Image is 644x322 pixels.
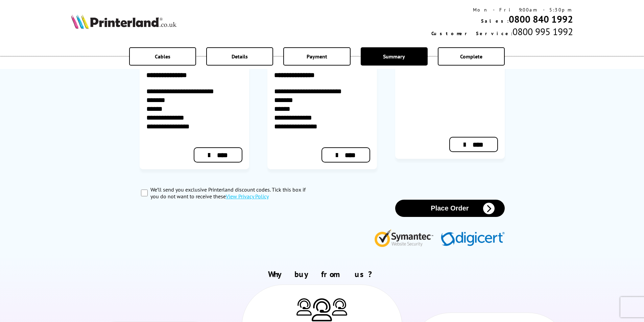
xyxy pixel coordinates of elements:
[374,228,438,247] img: Symantec Website Security
[307,53,327,60] span: Payment
[441,232,505,247] img: Digicert
[150,186,315,200] label: We’ll send you exclusive Printerland discount codes. Tick this box if you do not want to receive ...
[296,298,312,316] img: Printer Experts
[312,298,332,322] img: Printer Experts
[332,298,347,316] img: Printer Experts
[383,53,405,60] span: Summary
[431,30,512,36] span: Customer Service:
[395,200,505,217] button: Place Order
[226,193,269,200] a: modal_privacy
[71,269,573,279] h2: Why buy from us?
[431,7,573,13] div: Mon - Fri 9:00am - 5:30pm
[71,14,176,29] img: Printerland Logo
[460,53,482,60] span: Complete
[481,18,509,24] span: Sales:
[509,13,573,25] a: 0800 840 1992
[232,53,248,60] span: Details
[512,25,573,38] span: 0800 995 1992
[155,53,170,60] span: Cables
